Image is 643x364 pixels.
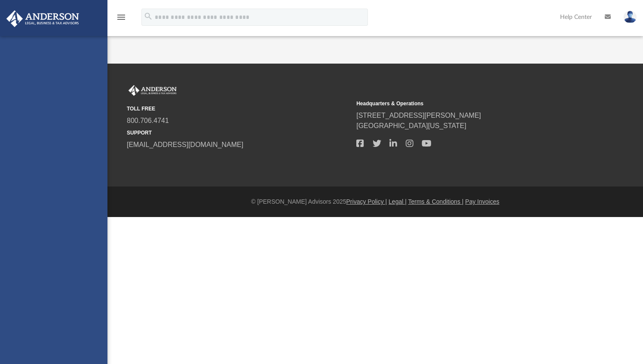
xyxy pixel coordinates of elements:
a: Privacy Policy | [346,198,387,205]
img: User Pic [624,11,637,23]
small: SUPPORT [127,129,350,137]
img: Anderson Advisors Platinum Portal [127,85,178,96]
small: TOLL FREE [127,105,350,113]
a: menu [116,16,126,22]
a: Legal | [389,198,407,205]
a: [STREET_ADDRESS][PERSON_NAME] [356,112,481,119]
small: Headquarters & Operations [356,100,580,107]
div: © [PERSON_NAME] Advisors 2025 [107,197,643,206]
img: Anderson Advisors Platinum Portal [4,10,82,27]
a: 800.706.4741 [127,117,169,124]
a: [EMAIL_ADDRESS][DOMAIN_NAME] [127,141,243,148]
i: menu [116,12,126,22]
a: Pay Invoices [465,198,499,205]
i: search [144,12,153,21]
a: [GEOGRAPHIC_DATA][US_STATE] [356,122,466,129]
a: Terms & Conditions | [408,198,464,205]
